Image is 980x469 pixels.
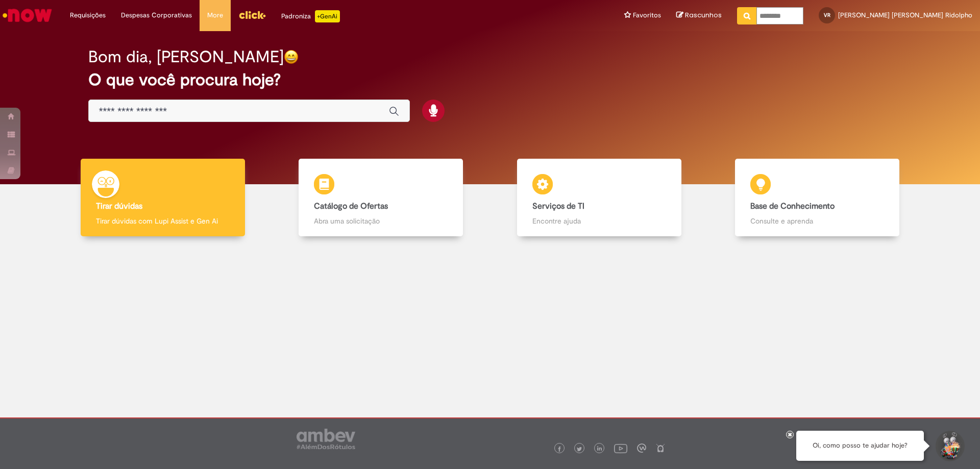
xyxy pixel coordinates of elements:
[557,447,562,452] img: logo_footer_facebook.png
[96,201,142,211] b: Tirar dúvidas
[207,10,223,20] span: More
[532,201,584,211] b: Serviços de TI
[281,10,340,22] div: Padroniza
[88,71,892,89] h2: O que você procura hoje?
[297,429,355,449] img: logo_footer_ambev_rotulo_gray.png
[96,216,230,226] p: Tirar dúvidas com Lupi Assist e Gen Ai
[676,11,722,20] a: Rascunhos
[824,12,830,18] span: VR
[314,216,448,226] p: Abra uma solicitação
[934,431,965,461] button: Iniciar Conversa de Suporte
[750,201,835,211] b: Base de Conhecimento
[633,10,661,20] span: Favoritos
[121,10,192,20] span: Despesas Corporativas
[284,50,299,64] img: happy-face.png
[70,10,106,20] span: Requisições
[532,216,666,226] p: Encontre ajuda
[656,443,665,453] img: logo_footer_naosei.png
[315,10,340,22] p: +GenAi
[490,159,708,237] a: Serviços de TI Encontre ajuda
[614,441,627,455] img: logo_footer_youtube.png
[708,159,927,237] a: Base de Conhecimento Consulte e aprenda
[54,159,272,237] a: Tirar dúvidas Tirar dúvidas com Lupi Assist e Gen Ai
[577,447,582,452] img: logo_footer_twitter.png
[314,201,388,211] b: Catálogo de Ofertas
[796,431,924,461] div: Oi, como posso te ajudar hoje?
[737,7,757,24] button: Pesquisar
[685,10,722,20] span: Rascunhos
[750,216,884,226] p: Consulte e aprenda
[1,5,54,26] img: ServiceNow
[597,446,602,452] img: logo_footer_linkedin.png
[88,48,284,66] h2: Bom dia, [PERSON_NAME]
[272,159,491,237] a: Catálogo de Ofertas Abra uma solicitação
[838,11,972,19] span: [PERSON_NAME] [PERSON_NAME] Ridolpho
[238,7,266,22] img: click_logo_yellow_360x200.png
[637,443,646,453] img: logo_footer_workplace.png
